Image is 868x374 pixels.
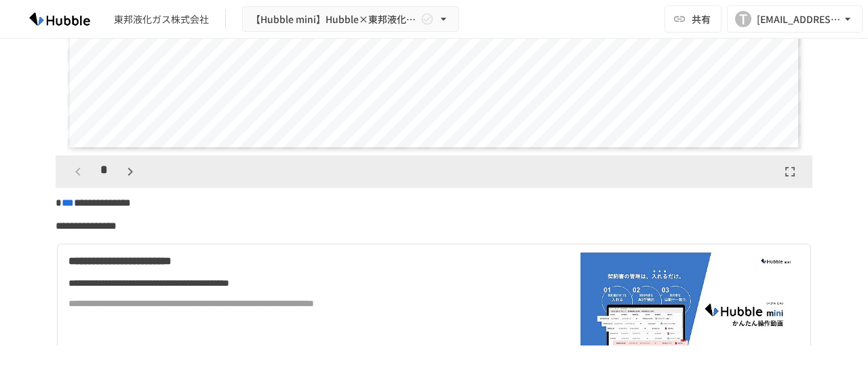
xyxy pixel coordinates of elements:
[757,11,841,28] div: [EMAIL_ADDRESS][DOMAIN_NAME]
[114,12,209,26] div: 東邦液化ガス株式会社
[242,6,459,33] button: 【Hubble mini】Hubble×東邦液化ガス株式会社 オンボーディングプロジェクト
[665,5,722,33] button: 共有
[251,11,418,28] span: 【Hubble mini】Hubble×東邦液化ガス株式会社 オンボーディングプロジェクト
[735,11,751,27] div: T
[692,12,711,26] span: 共有
[16,8,103,30] img: HzDRNkGCf7KYO4GfwKnzITak6oVsp5RHeZBEM1dQFiQ
[727,5,863,33] button: T[EMAIL_ADDRESS][DOMAIN_NAME]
